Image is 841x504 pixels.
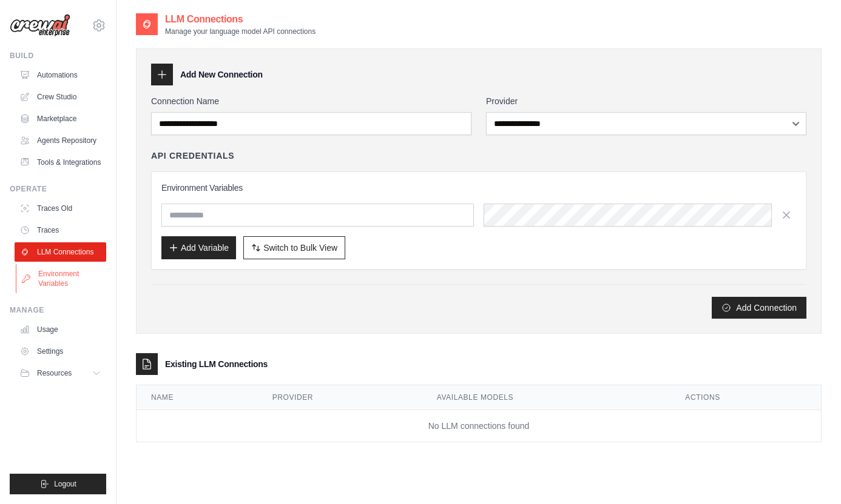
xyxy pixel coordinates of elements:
[161,182,796,194] h3: Environment Variables
[258,385,422,410] th: Provider
[151,150,234,162] h4: API Credentials
[10,305,106,315] div: Manage
[15,153,106,172] a: Tools & Integrations
[422,385,671,410] th: Available Models
[151,95,471,107] label: Connection Name
[137,385,258,410] th: Name
[712,297,806,319] button: Add Connection
[263,242,337,254] span: Switch to Bulk View
[10,14,70,37] img: Logo
[16,264,107,293] a: Environment Variables
[15,342,106,361] a: Settings
[15,320,106,339] a: Usage
[10,184,106,194] div: Operate
[165,12,316,27] h2: LLM Connections
[54,479,76,489] span: Logout
[486,95,806,107] label: Provider
[15,109,106,128] a: Marketplace
[10,51,106,61] div: Build
[243,236,345,259] button: Switch to Bulk View
[15,131,106,150] a: Agents Repository
[165,358,268,370] h3: Existing LLM Connections
[15,220,106,240] a: Traces
[137,410,821,442] td: No LLM connections found
[37,368,72,378] span: Resources
[180,68,263,81] h3: Add New Connection
[15,199,106,218] a: Traces Old
[165,27,316,36] p: Manage your language model API connections
[670,385,821,410] th: Actions
[15,87,106,107] a: Crew Studio
[161,236,236,259] button: Add Variable
[15,363,106,383] button: Resources
[15,65,106,85] a: Automations
[15,242,106,262] a: LLM Connections
[10,474,106,494] button: Logout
